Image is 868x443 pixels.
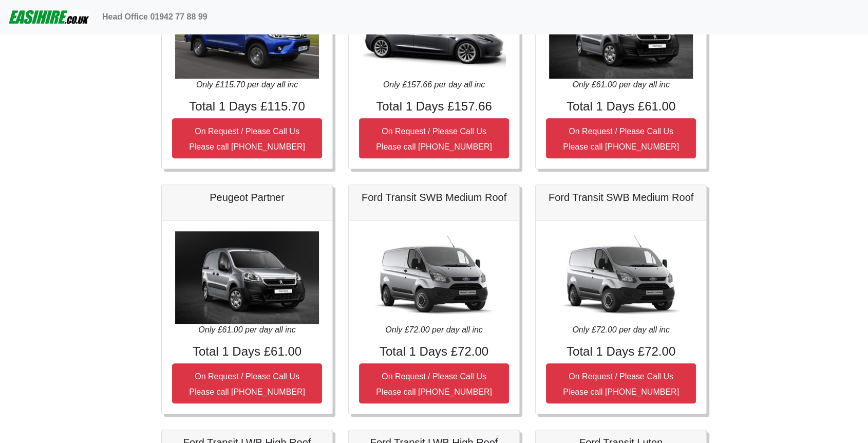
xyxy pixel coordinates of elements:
i: Only £72.00 per day all inc [572,325,669,334]
h5: Ford Transit SWB Medium Roof [359,191,509,204]
button: On Request / Please Call UsPlease call [PHONE_NUMBER] [172,118,322,158]
i: Only £72.00 per day all inc [385,325,482,334]
h5: Peugeot Partner [172,191,322,204]
h4: Total 1 Days £72.00 [546,344,696,359]
b: Head Office 01942 77 88 99 [102,12,207,21]
img: Ford Transit SWB Medium Roof [549,231,693,324]
button: On Request / Please Call UsPlease call [PHONE_NUMBER] [172,363,322,403]
h4: Total 1 Days £115.70 [172,99,322,114]
h4: Total 1 Days £61.00 [172,344,322,359]
img: Peugeot Partner [175,231,319,324]
img: easihire_logo_small.png [8,7,90,27]
h4: Total 1 Days £157.66 [359,99,509,114]
button: On Request / Please Call UsPlease call [PHONE_NUMBER] [359,363,509,403]
small: On Request / Please Call Us Please call [PHONE_NUMBER] [563,127,679,151]
h4: Total 1 Days £61.00 [546,99,696,114]
i: Only £61.00 per day all inc [198,325,295,334]
button: On Request / Please Call UsPlease call [PHONE_NUMBER] [546,118,696,158]
h5: Ford Transit SWB Medium Roof [546,191,696,204]
small: On Request / Please Call Us Please call [PHONE_NUMBER] [189,127,305,151]
a: Head Office 01942 77 88 99 [98,7,212,27]
small: On Request / Please Call Us Please call [PHONE_NUMBER] [376,372,492,396]
button: On Request / Please Call UsPlease call [PHONE_NUMBER] [546,363,696,403]
h4: Total 1 Days £72.00 [359,344,509,359]
i: Only £61.00 per day all inc [572,80,669,89]
img: Ford Transit SWB Medium Roof [362,231,506,324]
small: On Request / Please Call Us Please call [PHONE_NUMBER] [189,372,305,396]
i: Only £115.70 per day all inc [196,80,298,89]
button: On Request / Please Call UsPlease call [PHONE_NUMBER] [359,118,509,158]
i: Only £157.66 per day all inc [383,80,485,89]
small: On Request / Please Call Us Please call [PHONE_NUMBER] [563,372,679,396]
small: On Request / Please Call Us Please call [PHONE_NUMBER] [376,127,492,151]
